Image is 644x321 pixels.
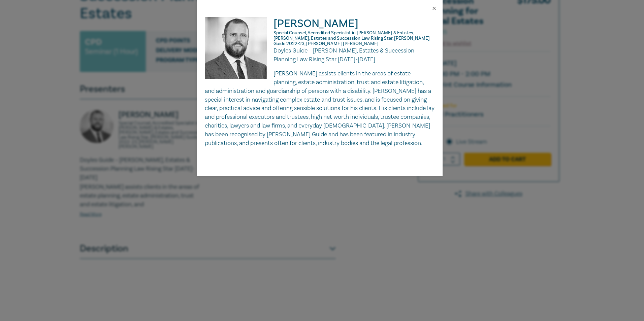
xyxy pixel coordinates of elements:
[205,17,274,86] img: Jack Conway
[273,30,430,47] span: Special Counsel, Accredited Specialist in [PERSON_NAME] & Estates, [PERSON_NAME], Estates and Suc...
[205,69,434,148] p: [PERSON_NAME] assists clients in the areas of estate planning, estate administration, trust and e...
[205,17,434,46] h2: [PERSON_NAME]
[205,46,434,64] p: Doyles Guide – [PERSON_NAME], Estates & Succession Planning Law Rising Star [DATE]-[DATE]
[431,5,437,11] button: Close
